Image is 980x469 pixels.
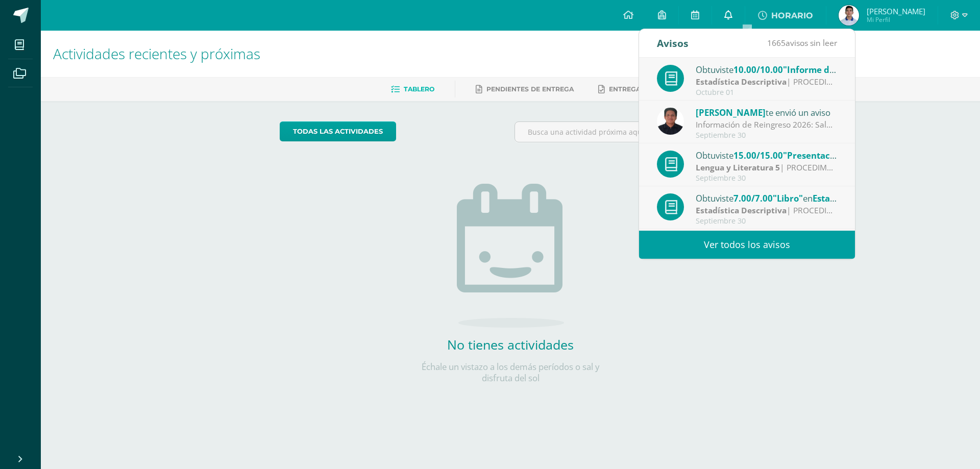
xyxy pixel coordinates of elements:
strong: Estadística Descriptiva [696,205,787,216]
span: 15.00/15.00 [733,150,783,161]
span: Actividades recientes y próximas [53,44,260,63]
span: 10.00/10.00 [733,64,783,76]
span: "Libro" [773,192,803,204]
div: Octubre 01 [696,88,838,97]
div: Septiembre 30 [696,174,838,183]
span: [PERSON_NAME] [867,6,925,16]
strong: Estadística Descriptiva [696,76,787,87]
span: Entregadas [609,85,654,93]
span: Tablero [404,85,434,93]
div: | PROCEDIMENTAL [696,76,838,88]
a: Ver todos los avisos [639,231,855,259]
div: Obtuviste en [696,63,838,76]
strong: Lengua y Literatura 5 [696,162,780,173]
span: "Informe de investigación (jornada médica)" [783,64,971,76]
div: te envió un aviso [696,106,838,119]
span: "Presentación de libro" [783,150,882,161]
span: [PERSON_NAME] [696,107,766,118]
span: Pendientes de entrega [486,85,574,93]
span: HORARIO [771,11,813,20]
img: no_activities.png [457,184,564,328]
span: Estadística Descriptiva [813,192,909,204]
span: 7.00/7.00 [733,192,773,204]
div: Obtuviste en [696,149,838,162]
p: Échale un vistazo a los demás períodos o sal y disfruta del sol [408,361,612,384]
span: 1665 [767,37,786,48]
div: Septiembre 30 [696,217,838,226]
a: Tablero [391,81,434,97]
img: eff8bfa388aef6dbf44d967f8e9a2edc.png [657,108,684,135]
div: Obtuviste en [696,191,838,205]
div: Septiembre 30 [696,131,838,140]
div: Información de Reingreso 2026: Saludos Cordiales, Por este medio se notificación de la informació... [696,119,838,131]
a: Entregadas [598,81,654,97]
a: Pendientes de entrega [476,81,574,97]
div: Avisos [657,29,689,57]
span: avisos sin leer [767,37,837,48]
h2: No tienes actividades [408,336,612,353]
div: | PROCEDIMENTAL [696,205,838,216]
span: Mi Perfil [867,15,925,24]
img: 509276238ce5a659ee8758cc0c2c63e6.png [839,5,859,26]
a: todas las Actividades [280,121,396,141]
div: | PROCEDIMENTAL [696,162,838,174]
input: Busca una actividad próxima aquí... [515,122,741,142]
